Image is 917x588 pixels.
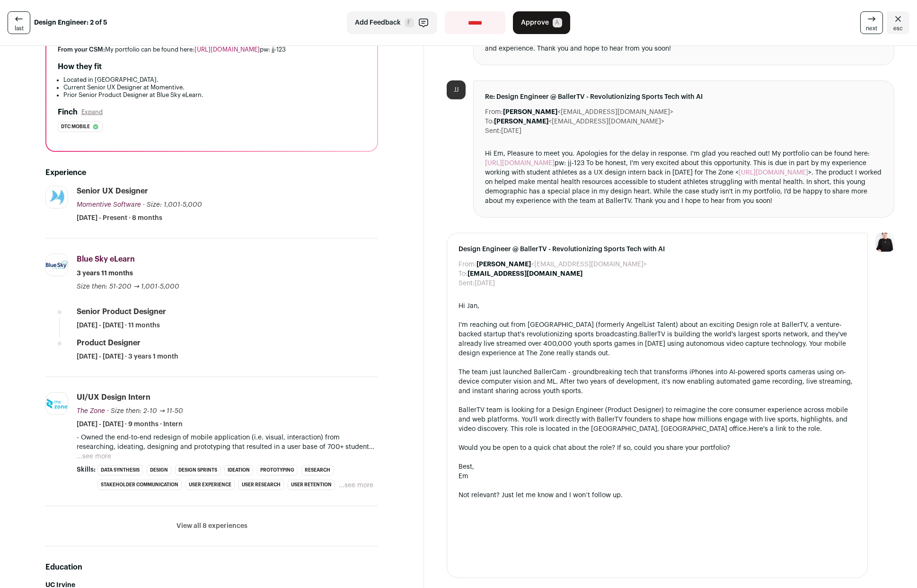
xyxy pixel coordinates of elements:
span: I'm reaching out from [GEOGRAPHIC_DATA] (formerly AngelList Talent) about an exciting Design role... [458,322,842,338]
button: Add Feedback F [347,11,437,34]
dd: <[EMAIL_ADDRESS][DOMAIN_NAME]> [494,117,664,126]
button: ...see more [77,452,111,461]
div: BallerTV is building the world's largest sports network, and they've already live streamed over 4... [458,320,856,358]
button: Expand [81,108,103,116]
div: The team just launched BallerCam - groundbreaking tech that transforms iPhones into AI-powered sp... [458,368,856,396]
a: Here's a link to the role. [749,426,822,432]
dt: To: [485,117,494,126]
button: View all 8 experiences [176,521,247,531]
p: - Owned the end-to-end redesign of mobile application (i.e. visual, interaction) from researching... [77,433,378,452]
dt: Sent: [458,279,475,288]
span: · Size: 1,001-5,000 [143,202,202,208]
span: [DATE] - [DATE] · 3 years 1 month [77,352,178,361]
span: The Zone [77,408,105,414]
span: esc [893,25,903,32]
div: My portfolio can be found here: pw: jj-123 [58,46,366,53]
h2: Experience [45,167,378,178]
dt: To: [458,269,467,279]
button: ...see more [339,481,373,490]
div: Hi Jan, [458,301,856,311]
div: UI/UX Design Intern [77,392,150,403]
img: 713ca442f5ae0881577b4842303ea83b1cb5846674db3596efe62e0c7c5b48a4.png [46,398,68,409]
h2: Finch [58,106,78,118]
div: Would you be open to a quick chat about the role? If so, could you share your portfolio? [458,443,856,453]
li: Design Sprints [175,465,220,475]
div: Best, [458,462,856,472]
span: · Size then: 2-10 → 11-50 [107,408,183,414]
dd: <[EMAIL_ADDRESS][DOMAIN_NAME]> [476,260,647,269]
span: From your CSM: [58,46,105,53]
a: [URL][DOMAIN_NAME] [739,169,808,176]
h2: How they fit [58,61,102,72]
div: Senior UX Designer [77,186,148,196]
li: Current Senior UX Designer at Momentive. [63,84,366,91]
dt: Sent: [485,126,501,136]
span: A [553,18,562,27]
li: Located in [GEOGRAPHIC_DATA]. [63,76,366,84]
li: Data Synthesis [97,465,143,475]
h2: Education [45,562,378,573]
div: JJ [447,80,466,99]
span: Re: Design Engineer @ BallerTV - Revolutionizing Sports Tech with AI [485,92,882,102]
img: 3448bd934464d8b9dcf6bc74a4a24104b57fe45ed6dd3160f60a34514a0373d3.jpg [46,254,68,276]
li: User Research [238,480,284,490]
img: 9240684-medium_jpg [875,233,894,252]
button: Approve A [513,11,570,34]
span: Add Feedback [355,18,401,27]
li: Research [301,465,334,475]
span: [DATE] - [DATE] · 9 months · Intern [77,420,183,429]
span: [DATE] - Present · 8 months [77,213,162,223]
dd: <[EMAIL_ADDRESS][DOMAIN_NAME]> [503,107,673,117]
div: BallerTV team is looking for a Design Engineer (Product Designer) to reimagine the core consumer ... [458,405,856,434]
li: User Retention [288,480,335,490]
a: [URL][DOMAIN_NAME] [194,46,260,53]
span: Approve [521,18,549,27]
dd: [DATE] [501,126,521,136]
li: Ideation [224,465,253,475]
li: Prototyping [257,465,298,475]
span: Dtc mobile [61,122,90,132]
b: [PERSON_NAME] [494,118,548,125]
b: [PERSON_NAME] [476,261,531,268]
dd: [DATE] [475,279,495,288]
div: Product Designer [77,338,141,348]
a: [URL][DOMAIN_NAME] [485,160,555,167]
span: Momentive Software [77,202,141,208]
b: [PERSON_NAME] [503,109,557,115]
span: Blue Sky eLearn [77,255,135,263]
div: Not relevant? Just let me know and I won’t follow up. [458,491,856,500]
a: next [860,11,883,34]
span: Size then: 51-200 → 1,001-5,000 [77,283,179,290]
b: [EMAIL_ADDRESS][DOMAIN_NAME] [467,271,582,277]
li: Prior Senior Product Designer at Blue Sky eLearn. [63,91,366,99]
span: 3 years 11 months [77,269,133,278]
img: 1e76fc6dc18f7d60a6def34578a9d9fb41e310d6316112de01fa87a2f08a6301.jpg [46,186,68,208]
span: F [405,18,414,27]
li: Design [147,465,171,475]
span: [DATE] - [DATE] · 11 months [77,321,160,330]
span: next [866,25,877,32]
strong: Design Engineer: 2 of 5 [34,18,107,27]
span: Skills: [77,465,96,474]
a: last [8,11,30,34]
div: Em [458,472,856,481]
dt: From: [485,107,503,117]
div: Senior Product Designer [77,307,166,317]
span: Design Engineer @ BallerTV - Revolutionizing Sports Tech with AI [458,245,856,254]
li: Stakeholder Communication [97,480,182,490]
dt: From: [458,260,476,269]
span: last [15,25,24,32]
li: User Experience [185,480,235,490]
div: Hi Em, Pleasure to meet you. Apologies for the delay in response. I'm glad you reached out! My po... [485,149,882,206]
a: Close [887,11,909,34]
